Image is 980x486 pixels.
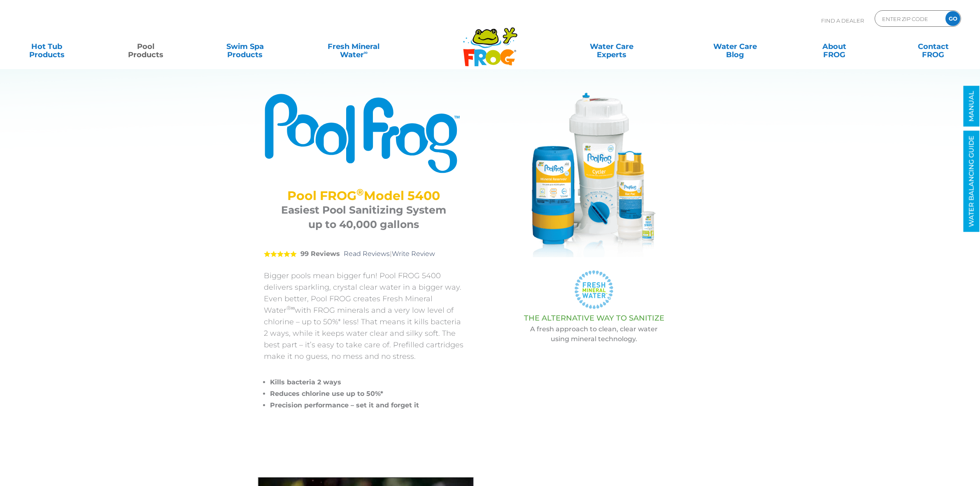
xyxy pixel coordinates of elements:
[207,38,284,55] a: Swim SpaProducts
[107,38,184,55] a: PoolProducts
[821,10,864,31] p: Find A Dealer
[392,250,435,258] a: Write Review
[484,324,704,344] p: A fresh approach to clean, clear water using mineral technology.
[459,16,522,67] img: Frog Products Logo
[270,377,463,388] li: Kills bacteria 2 ways
[264,93,463,174] img: Product Logo
[364,49,368,56] sup: ∞
[274,188,453,203] h2: Pool FROG Model 5400
[8,38,85,55] a: Hot TubProducts
[270,400,463,411] li: Precision performance – set it and forget it
[274,203,453,232] h3: Easiest Pool Sanitizing System up to 40,000 gallons
[945,11,960,26] input: GO
[270,388,463,400] li: Reduces chlorine use up to 50%*
[895,38,972,55] a: ContactFROG
[484,314,704,322] h3: THE ALTERNATIVE WAY TO SANITIZE
[305,38,402,55] a: Fresh MineralWater∞
[549,38,674,55] a: Water CareExperts
[964,131,980,232] a: WATER BALANCING GUIDE
[964,86,980,127] a: MANUAL
[286,305,295,311] sup: ®∞
[264,251,297,257] span: 5
[264,270,463,362] p: Bigger pools mean bigger fun! Pool FROG 5400 delivers sparkling, crystal clear water in a bigger ...
[696,38,773,55] a: Water CareBlog
[796,38,873,55] a: AboutFROG
[356,186,364,198] sup: ®
[344,250,390,258] a: Read Reviews
[300,250,340,258] strong: 99 Reviews
[264,238,463,270] div: |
